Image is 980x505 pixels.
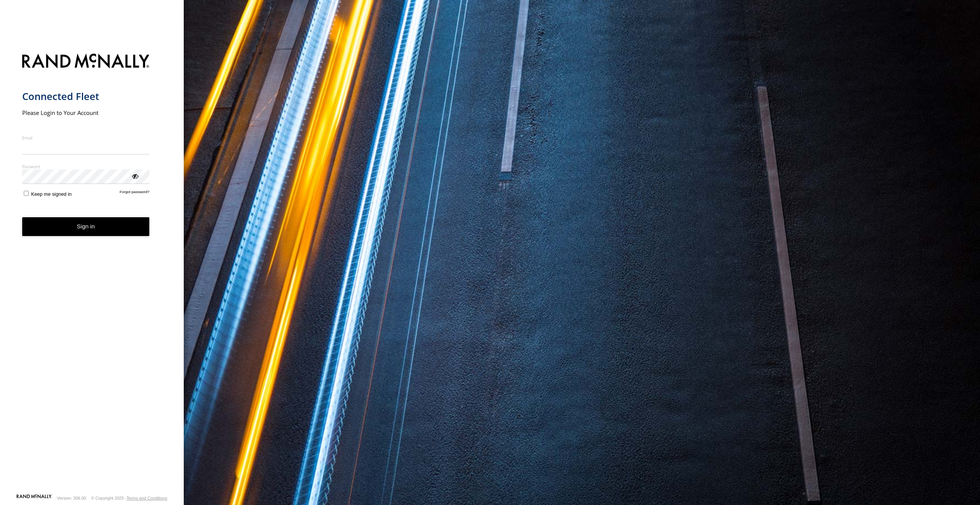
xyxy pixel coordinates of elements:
a: Forgot password? [120,190,150,197]
label: Password [22,164,150,169]
a: Visit our Website [16,494,52,502]
h2: Please Login to Your Account [22,109,150,116]
div: © Copyright 2025 - [91,496,167,500]
h1: Connected Fleet [22,90,150,103]
span: Keep me signed in [31,191,72,197]
input: Keep me signed in [24,191,29,196]
a: Terms and Conditions [127,496,167,500]
div: ViewPassword [131,172,139,180]
div: Version: 306.00 [57,496,86,500]
label: Email [22,135,150,141]
button: Sign in [22,217,150,236]
form: main [22,49,162,494]
img: Rand McNally [22,52,150,72]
